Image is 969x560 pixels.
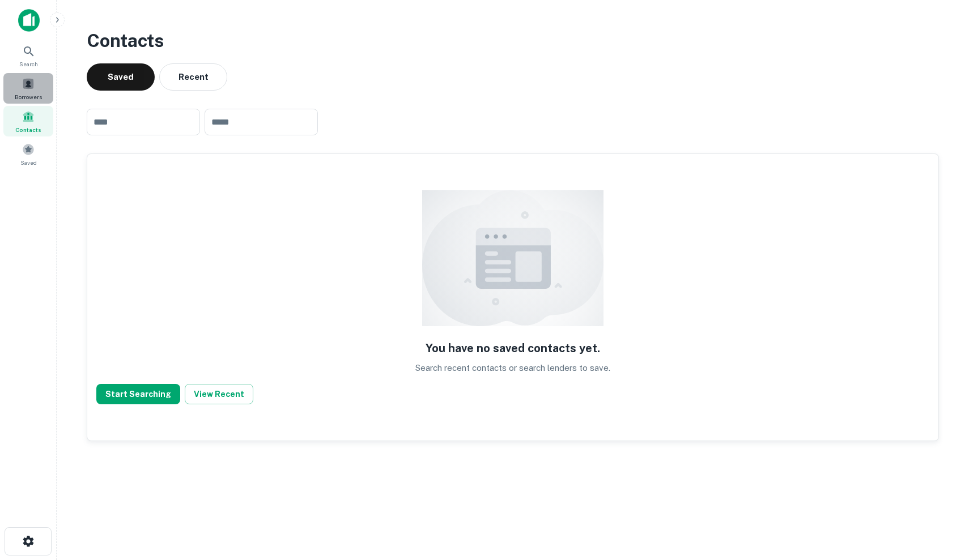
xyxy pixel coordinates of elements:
a: Contacts [3,106,53,136]
iframe: Chat Widget [912,469,969,524]
span: Contacts [15,125,41,134]
span: Borrowers [15,92,42,101]
h3: Contacts [87,27,939,54]
button: View Recent [185,384,253,404]
span: Search [19,59,38,69]
img: empty content [422,190,603,326]
p: Search recent contacts or search lenders to save. [415,361,610,375]
a: Borrowers [3,73,53,104]
img: capitalize-icon.png [18,9,40,32]
a: Search [3,40,53,71]
button: Saved [87,63,155,91]
span: Saved [20,158,37,167]
a: Saved [3,139,53,169]
button: Recent [159,63,227,91]
h5: You have no saved contacts yet. [426,340,600,357]
button: Start Searching [96,384,180,404]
